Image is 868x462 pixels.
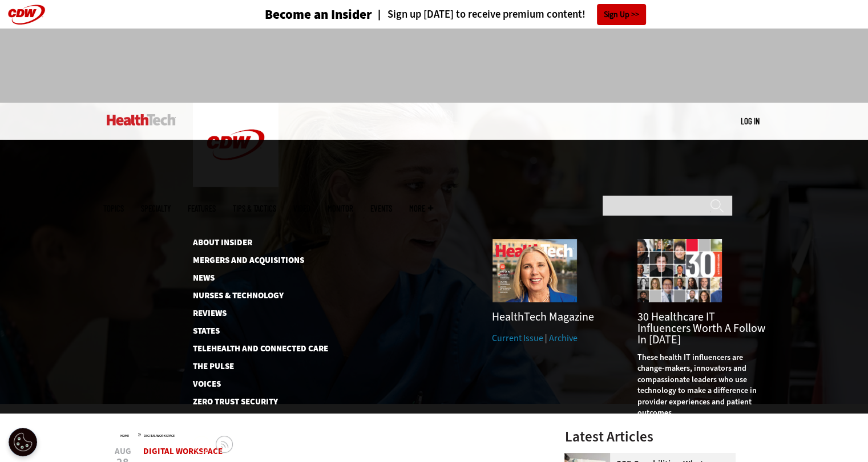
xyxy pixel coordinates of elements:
[193,345,310,353] a: Telehealth and Connected Care
[9,428,37,456] button: Open Preferences
[741,115,760,127] div: User menu
[143,445,223,457] a: Digital Workspace
[193,327,310,335] a: States
[492,238,578,303] img: Summer 2025 cover
[193,274,310,282] a: News
[193,238,310,247] a: About Insider
[193,380,310,388] a: Voices
[227,40,642,91] iframe: advertisement
[637,352,765,419] p: These health IT influencers are change-makers, innovators and compassionate leaders who use techn...
[637,309,765,347] a: 30 Healthcare IT Influencers Worth a Follow in [DATE]
[9,428,37,456] div: Cookie Settings
[741,116,760,126] a: Log in
[637,238,722,303] img: collage of influencers
[222,8,372,21] a: Become an Insider
[107,114,176,125] img: Home
[144,433,175,438] a: Digital Workspace
[564,453,616,462] a: Doctor speaking with patient
[193,309,310,318] a: Reviews
[372,9,586,20] a: Sign up [DATE] to receive premium content!
[193,103,278,187] img: Home
[549,332,578,344] a: Archive
[545,332,547,344] span: |
[193,291,310,300] a: Nurses & Technology
[120,429,535,439] div: »
[120,433,129,438] a: Home
[597,4,646,25] a: Sign Up
[193,398,327,406] a: Zero Trust Security
[564,429,736,444] h3: Latest Articles
[492,311,620,323] h3: HealthTech Magazine
[492,332,543,344] a: Current Issue
[193,256,310,265] a: Mergers and Acquisitions
[193,362,310,371] a: The Pulse
[115,447,131,456] span: Aug
[265,8,372,21] h3: Become an Insider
